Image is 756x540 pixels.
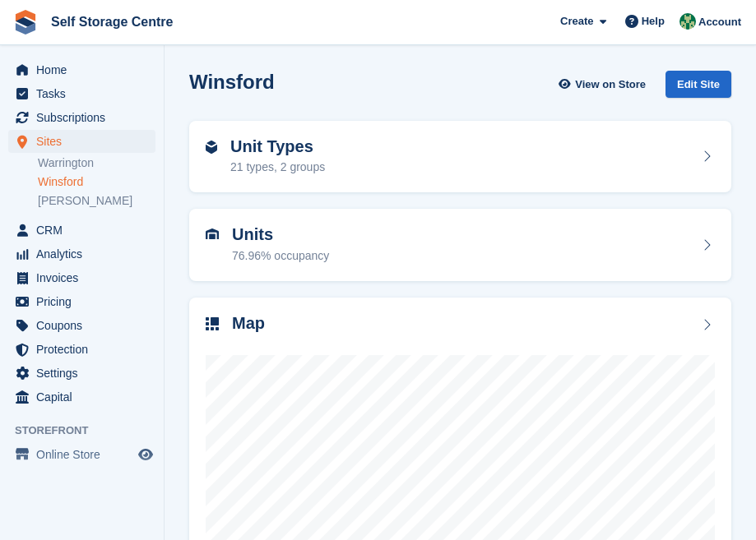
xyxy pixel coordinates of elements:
[8,130,155,153] a: menu
[698,14,741,30] span: Account
[8,242,155,265] a: menu
[38,174,155,190] a: Winsford
[232,314,265,333] h2: Map
[8,106,155,129] a: menu
[44,8,179,35] a: Self Storage Centre
[230,137,325,156] h2: Unit Types
[36,242,135,265] span: Analytics
[679,13,696,30] img: Neil Taylor
[36,130,135,153] span: Sites
[15,422,164,439] span: Storefront
[8,290,155,313] a: menu
[8,338,155,361] a: menu
[556,71,652,98] a: View on Store
[206,141,217,154] img: unit-type-icn-2b2737a686de81e16bb02015468b77c625bbabd49415b5ef34ead5e3b44a266d.svg
[36,338,135,361] span: Protection
[36,314,135,337] span: Coupons
[206,228,219,240] img: unit-icn-7be61d7bf1b0ce9d3e12c5938cc71ed9869f7b940bace4675aadf7bd6d80202e.svg
[8,219,155,242] a: menu
[8,362,155,385] a: menu
[575,76,646,93] span: View on Store
[666,71,731,104] a: Edit Site
[8,266,155,289] a: menu
[230,159,325,176] div: 21 types, 2 groups
[642,13,665,30] span: Help
[136,445,155,464] a: Preview store
[38,155,155,171] a: Warrington
[666,71,731,98] div: Edit Site
[36,58,135,81] span: Home
[189,209,731,281] a: Units 76.96% occupancy
[36,82,135,105] span: Tasks
[8,314,155,337] a: menu
[189,121,731,193] a: Unit Types 21 types, 2 groups
[8,82,155,105] a: menu
[36,219,135,242] span: CRM
[36,266,135,289] span: Invoices
[8,385,155,408] a: menu
[8,58,155,81] a: menu
[206,317,219,330] img: map-icn-33ee37083ee616e46c38cad1a60f524a97daa1e2b2c8c0bc3eb3415660979fc1.svg
[560,13,593,30] span: Create
[36,362,135,385] span: Settings
[189,71,275,93] h2: Winsford
[232,247,329,265] div: 76.96% occupancy
[8,443,155,466] a: menu
[36,106,135,129] span: Subscriptions
[232,225,329,244] h2: Units
[36,443,135,466] span: Online Store
[36,290,135,313] span: Pricing
[13,10,38,35] img: stora-icon-8386f47178a22dfd0bd8f6a31ec36ba5ce8667c1dd55bd0f319d3a0aa187defe.svg
[38,193,155,209] a: [PERSON_NAME]
[36,385,135,408] span: Capital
